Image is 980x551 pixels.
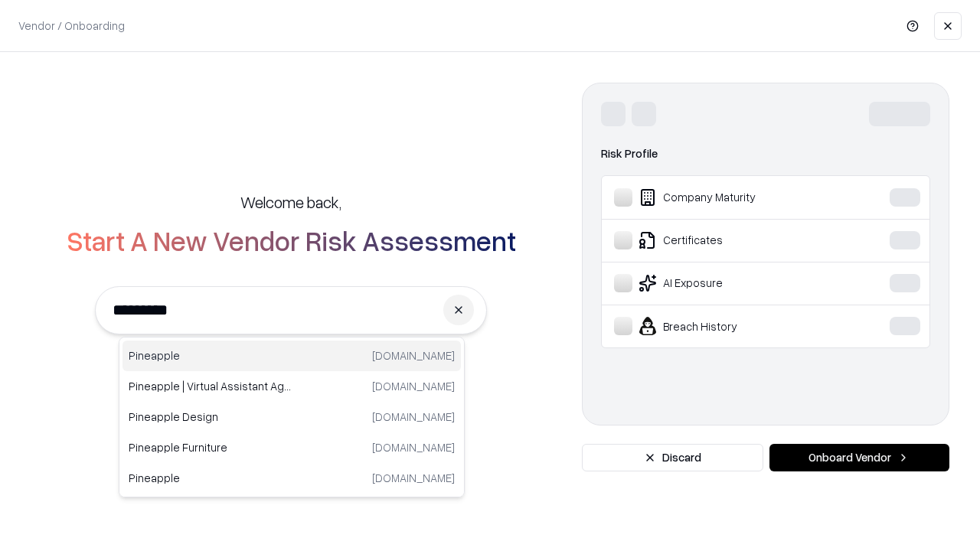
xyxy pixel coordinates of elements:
[614,317,843,335] div: Breach History
[372,378,455,394] p: [DOMAIN_NAME]
[372,347,455,364] p: [DOMAIN_NAME]
[129,347,292,364] p: Pineapple
[240,191,341,213] h5: Welcome back,
[372,409,455,425] p: [DOMAIN_NAME]
[119,337,465,497] div: Suggestions
[769,444,949,471] button: Onboard Vendor
[372,470,455,486] p: [DOMAIN_NAME]
[601,145,930,163] div: Risk Profile
[129,439,292,455] p: Pineapple Furniture
[67,225,516,256] h2: Start A New Vendor Risk Assessment
[614,188,843,207] div: Company Maturity
[129,470,292,486] p: Pineapple
[614,231,843,249] div: Certificates
[372,439,455,455] p: [DOMAIN_NAME]
[129,378,292,394] p: Pineapple | Virtual Assistant Agency
[614,274,843,292] div: AI Exposure
[582,444,763,471] button: Discard
[129,409,292,425] p: Pineapple Design
[18,18,125,34] p: Vendor / Onboarding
